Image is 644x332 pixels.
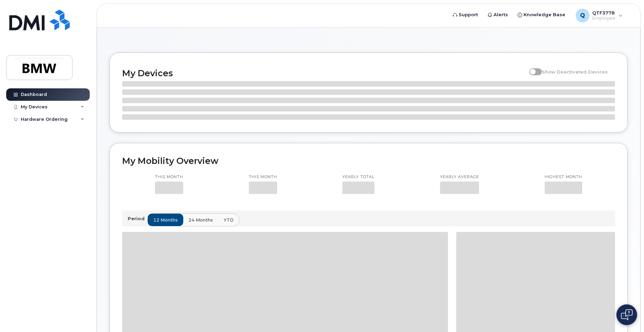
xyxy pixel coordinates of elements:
span: YTD [224,217,234,223]
input: Show Deactivated Devices [529,65,535,71]
p: Period [128,215,147,222]
h2: My Devices [122,68,526,78]
span: 24 months [188,217,213,223]
p: Yearly average [440,174,479,180]
h2: My Mobility Overview [122,156,615,166]
p: Highest month [545,174,582,180]
img: Open chat [621,309,633,320]
p: This month [155,174,183,180]
p: Yearly total [342,174,374,180]
p: This month [249,174,277,180]
span: Show Deactivated Devices [542,69,608,75]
